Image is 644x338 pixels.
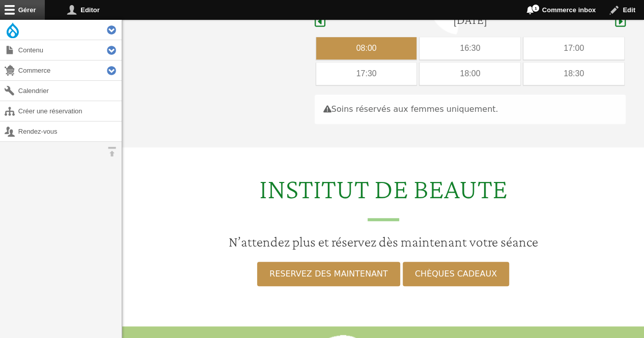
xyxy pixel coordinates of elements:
a: CHÈQUES CADEAUX [403,262,509,286]
span: 1 [531,4,540,12]
a: RESERVEZ DES MAINTENANT [257,262,400,286]
button: Orientation horizontale [102,142,122,162]
h4: [DATE] [453,13,487,27]
div: 17:30 [316,63,417,85]
h2: INSTITUT DE BEAUTE [128,172,638,221]
div: Soins réservés aux femmes uniquement. [315,95,626,124]
h3: N’attendez plus et réservez dès maintenant votre séance [128,233,638,251]
div: 17:00 [523,37,624,59]
div: 18:00 [419,63,520,85]
div: 16:30 [419,37,520,59]
div: 18:30 [523,63,624,85]
div: 08:00 [316,37,417,59]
